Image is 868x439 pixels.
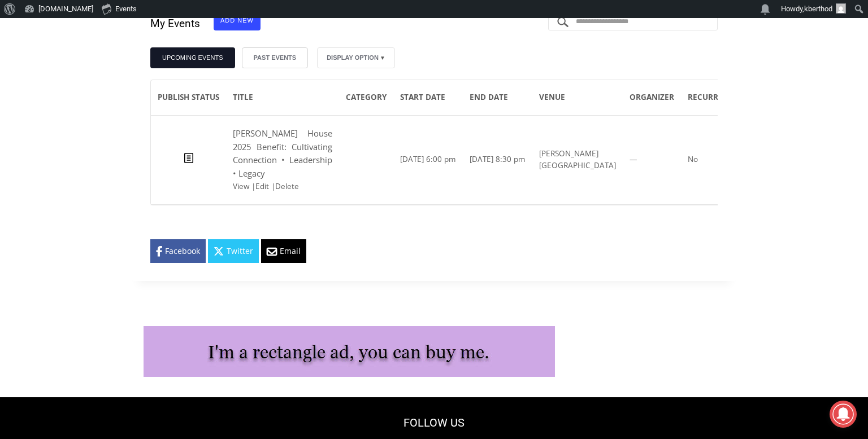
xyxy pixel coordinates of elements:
[214,11,261,30] a: Add New
[233,128,332,179] a: [PERSON_NAME] House 2025 Benefit: Cultivating Connection • Leadership • Legacy
[151,80,226,116] th: Publish status
[532,80,623,116] th: Venue
[317,47,395,68] a: Display Option
[150,47,235,68] a: Upcoming events
[242,47,309,68] a: Past events
[275,181,299,191] a: Delete
[463,80,532,116] th: End Date
[296,112,524,138] span: Intern @ [DOMAIN_NAME]
[261,239,306,263] a: Email
[272,109,548,141] a: Intern @ [DOMAIN_NAME]
[150,16,200,32] h2: My Events
[271,181,299,191] span: |
[208,239,259,263] a: Twitter
[339,414,529,431] h2: FOLLOW US
[339,80,393,116] th: Category
[144,326,555,377] img: I'm a rectangle ad, you can buy me
[393,80,463,116] th: Start Date
[681,116,743,205] td: No
[393,116,463,205] td: [DATE] 6:00 pm
[532,116,623,205] td: [PERSON_NAME][GEOGRAPHIC_DATA]
[251,181,269,191] span: |
[463,116,532,205] td: [DATE] 8:30 pm
[285,1,534,109] div: Apply Now <> summer and RHS senior internships available
[184,153,193,163] img: draft icon
[255,181,269,191] a: Edit
[233,181,249,191] a: View
[150,239,206,263] a: Facebook
[623,116,681,205] td: —
[804,5,832,13] span: kberthod
[226,80,339,116] th: Title
[623,80,681,116] th: Organizer
[681,80,743,116] th: Recurring?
